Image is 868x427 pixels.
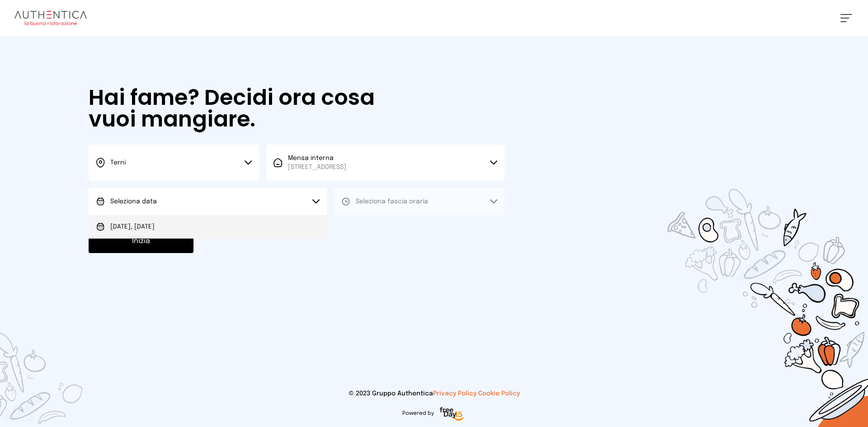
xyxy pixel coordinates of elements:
button: Inizia [89,230,193,253]
span: Powered by [402,410,434,417]
button: Seleziona data [89,188,327,215]
a: Cookie Policy [478,390,520,397]
p: © 2023 Gruppo Authentica [14,389,854,398]
span: Seleziona fascia oraria [356,198,428,205]
a: Privacy Policy [433,390,476,397]
img: logo-freeday.3e08031.png [438,405,466,423]
button: Seleziona fascia oraria [334,188,505,215]
span: Seleziona data [110,198,157,205]
span: [DATE], [DATE] [110,222,155,231]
